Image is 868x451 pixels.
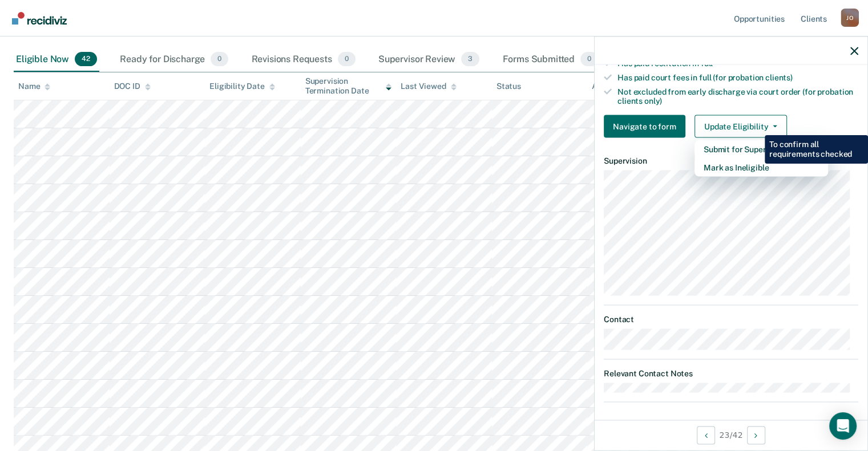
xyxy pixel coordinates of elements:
[14,47,99,72] div: Eligible Now
[604,156,858,166] dt: Supervision
[829,412,857,440] div: Open Intercom Messenger
[617,87,858,106] div: Not excluded from early discharge via court order (for probation clients
[12,12,67,25] img: Recidiviz
[500,47,600,72] div: Forms Submitted
[604,314,858,324] dt: Contact
[75,52,97,67] span: 42
[209,82,275,91] div: Eligibility Date
[211,52,228,67] span: 0
[114,82,151,91] div: DOC ID
[841,9,859,27] button: Profile dropdown button
[338,52,356,67] span: 0
[18,82,50,91] div: Name
[747,426,765,444] button: Next Opportunity
[695,115,787,138] button: Update Eligibility
[305,76,392,96] div: Supervision Termination Date
[695,159,828,177] button: Mark as Ineligible
[461,52,479,67] span: 3
[592,82,645,91] div: Assigned to
[580,52,598,67] span: 0
[604,115,690,138] a: Navigate to form link
[595,420,867,450] div: 23 / 42
[617,72,858,82] div: Has paid court fees in full (for probation
[496,82,521,91] div: Status
[118,47,231,72] div: Ready for Discharge
[604,369,858,379] dt: Relevant Contact Notes
[765,72,793,82] span: clients)
[376,47,482,72] div: Supervisor Review
[644,96,662,105] span: only)
[697,426,715,444] button: Previous Opportunity
[695,140,828,159] button: Submit for Supervisor Approval
[841,9,859,27] div: J O
[401,82,456,91] div: Last Viewed
[604,115,685,138] button: Navigate to form
[249,47,357,72] div: Revisions Requests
